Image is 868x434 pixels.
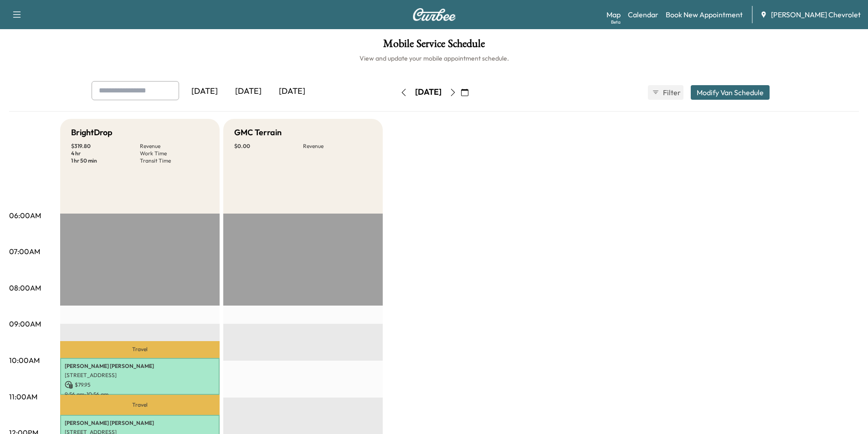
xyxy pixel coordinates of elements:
[140,143,209,150] p: Revenue
[9,318,41,329] p: 09:00AM
[663,87,679,98] span: Filter
[9,38,859,54] h1: Mobile Service Schedule
[606,9,621,20] a: MapBeta
[65,372,215,379] p: [STREET_ADDRESS]
[71,157,140,164] p: 1 hr 50 min
[60,395,220,415] p: Travel
[226,81,270,102] div: [DATE]
[628,9,658,20] a: Calendar
[9,391,37,402] p: 11:00AM
[140,150,209,157] p: Work Time
[648,85,683,100] button: Filter
[140,157,209,164] p: Transit Time
[71,126,113,139] h5: BrightDrop
[60,341,220,358] p: Travel
[234,126,282,139] h5: GMC Terrain
[666,9,743,20] a: Book New Appointment
[65,391,215,398] p: 9:56 am - 10:56 am
[65,363,215,370] p: [PERSON_NAME] [PERSON_NAME]
[771,9,861,20] span: [PERSON_NAME] Chevrolet
[412,8,456,21] img: Curbee Logo
[9,355,40,366] p: 10:00AM
[9,282,41,293] p: 08:00AM
[71,150,140,157] p: 4 hr
[183,81,226,102] div: [DATE]
[9,54,859,63] h6: View and update your mobile appointment schedule.
[9,246,40,257] p: 07:00AM
[611,19,621,26] div: Beta
[303,143,372,150] p: Revenue
[270,81,314,102] div: [DATE]
[234,143,303,150] p: $ 0.00
[65,381,215,389] p: $ 79.95
[71,143,140,150] p: $ 319.80
[691,85,770,100] button: Modify Van Schedule
[9,210,41,221] p: 06:00AM
[415,87,442,98] div: [DATE]
[65,419,215,427] p: [PERSON_NAME] [PERSON_NAME]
